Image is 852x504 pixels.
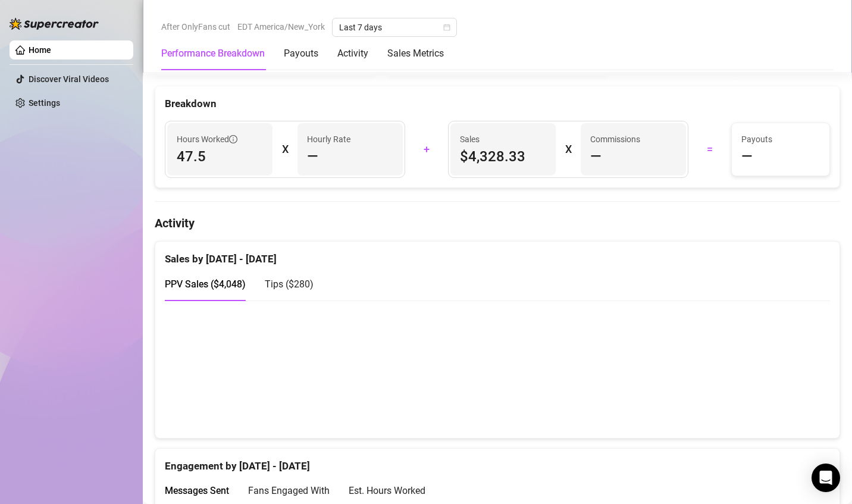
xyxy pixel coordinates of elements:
[741,133,820,146] span: Payouts
[165,278,246,290] span: PPV Sales ( $4,048 )
[590,147,602,166] span: —
[443,24,450,31] span: calendar
[337,46,368,61] div: Activity
[387,46,444,61] div: Sales Metrics
[177,147,263,166] span: 47.5
[155,215,840,231] h4: Activity
[10,18,99,30] img: logo-BBDzfeDw.svg
[284,46,318,61] div: Payouts
[565,140,571,159] div: X
[349,483,425,498] div: Est. Hours Worked
[29,45,51,55] a: Home
[165,96,830,112] div: Breakdown
[696,140,724,159] div: =
[812,464,840,492] div: Open Intercom Messenger
[165,449,830,474] div: Engagement by [DATE] - [DATE]
[590,133,640,146] article: Commissions
[237,18,325,36] span: EDT America/New_York
[741,147,753,166] span: —
[307,147,318,166] span: —
[307,133,350,146] article: Hourly Rate
[460,133,546,146] span: Sales
[339,18,450,36] span: Last 7 days
[177,133,237,146] span: Hours Worked
[248,485,330,496] span: Fans Engaged With
[460,147,546,166] span: $4,328.33
[265,278,314,290] span: Tips ( $280 )
[29,98,60,108] a: Settings
[229,135,237,143] span: info-circle
[161,18,230,36] span: After OnlyFans cut
[161,46,265,61] div: Performance Breakdown
[165,485,229,496] span: Messages Sent
[412,140,441,159] div: +
[282,140,288,159] div: X
[29,74,109,84] a: Discover Viral Videos
[165,242,830,267] div: Sales by [DATE] - [DATE]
